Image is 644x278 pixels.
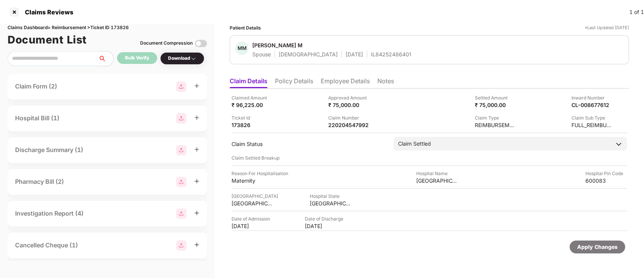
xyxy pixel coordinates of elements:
[279,51,338,58] div: [DEMOGRAPHIC_DATA]
[232,140,386,148] div: Claim Status
[577,243,618,251] div: Apply Changes
[176,113,187,124] img: svg+xml;base64,PHN2ZyBpZD0iR3JvdXBfMjg4MTMiIGRhdGEtbmFtZT0iR3JvdXAgMjg4MTMiIHhtbG5zPSJodHRwOi8vd3...
[232,94,273,101] div: Claimed Amount
[346,51,363,58] div: [DATE]
[585,24,629,31] div: *Last Updated [DATE]
[194,83,199,89] span: plus
[176,145,187,155] img: svg+xml;base64,PHN2ZyBpZD0iR3JvdXBfMjg4MTMiIGRhdGEtbmFtZT0iR3JvdXAgMjg4MTMiIHhtbG5zPSJodHRwOi8vd3...
[176,240,187,251] img: svg+xml;base64,PHN2ZyBpZD0iR3JvdXBfMjg4MTMiIGRhdGEtbmFtZT0iR3JvdXAgMjg4MTMiIHhtbG5zPSJodHRwOi8vd3...
[571,94,613,101] div: Inward Number
[232,222,273,230] div: [DATE]
[328,101,370,109] div: ₹ 75,000.00
[328,114,370,121] div: Claim Number
[194,147,199,152] span: plus
[310,193,351,200] div: Hospital State
[125,54,149,62] div: Bulk Verify
[168,55,196,62] div: Download
[8,31,87,48] h1: Document List
[232,193,278,200] div: [GEOGRAPHIC_DATA]
[328,94,370,101] div: Approved Amount
[190,56,196,62] img: svg+xml;base64,PHN2ZyBpZD0iRHJvcGRvd24tMzJ4MzIiIHhtbG5zPSJodHRwOi8vd3d3LnczLm9yZy8yMDAwL3N2ZyIgd2...
[585,170,627,177] div: Hospital Pin Code
[321,77,370,88] li: Employee Details
[475,121,516,129] div: REIMBURSEMENT
[475,94,516,101] div: Settled Amount
[195,37,207,50] img: svg+xml;base64,PHN2ZyBpZD0iVG9nZ2xlLTMyeDMyIiB4bWxucz0iaHR0cDovL3d3dy53My5vcmcvMjAwMC9zdmciIHdpZH...
[398,140,431,148] div: Claim Settled
[571,121,613,129] div: FULL_REIMBURSEMENT
[235,42,249,55] div: MM
[140,40,193,47] div: Document Compression
[98,51,114,66] button: search
[275,77,313,88] li: Policy Details
[176,81,187,92] img: svg+xml;base64,PHN2ZyBpZD0iR3JvdXBfMjg4MTMiIGRhdGEtbmFtZT0iR3JvdXAgMjg4MTMiIHhtbG5zPSJodHRwOi8vd3...
[571,114,613,121] div: Claim Sub Type
[310,200,351,207] div: [GEOGRAPHIC_DATA]
[230,77,267,88] li: Claim Details
[15,177,64,186] div: Pharmacy Bill (2)
[232,170,288,177] div: Reason For Hospitalisation
[615,140,622,148] img: downArrowIcon
[176,177,187,187] img: svg+xml;base64,PHN2ZyBpZD0iR3JvdXBfMjg4MTMiIGRhdGEtbmFtZT0iR3JvdXAgMjg4MTMiIHhtbG5zPSJodHRwOi8vd3...
[475,101,516,109] div: ₹ 75,000.00
[15,241,78,250] div: Cancelled Cheque (1)
[15,145,83,155] div: Discharge Summary (1)
[230,24,261,31] div: Patient Details
[194,179,199,184] span: plus
[328,121,370,129] div: 220204547992
[232,200,273,207] div: [GEOGRAPHIC_DATA]
[571,101,613,109] div: CL-008677612
[305,215,346,222] div: Date of Discharge
[194,242,199,247] span: plus
[416,170,458,177] div: Hospital Name
[15,113,59,123] div: Hospital Bill (1)
[232,101,273,109] div: ₹ 96,225.00
[8,24,207,31] div: Claims Dashboard > Reimbursement > Ticket ID 173826
[98,56,113,62] span: search
[377,77,394,88] li: Notes
[194,210,199,216] span: plus
[305,222,346,230] div: [DATE]
[252,42,303,49] div: [PERSON_NAME] M
[232,215,273,222] div: Date of Admission
[194,115,199,120] span: plus
[176,208,187,219] img: svg+xml;base64,PHN2ZyBpZD0iR3JvdXBfMjg4MTMiIGRhdGEtbmFtZT0iR3JvdXAgMjg4MTMiIHhtbG5zPSJodHRwOi8vd3...
[20,8,73,16] div: Claims Reviews
[15,209,83,218] div: Investigation Report (4)
[371,51,411,58] div: IL84252486401
[252,51,271,58] div: Spouse
[232,121,273,129] div: 173826
[475,114,516,121] div: Claim Type
[232,154,627,162] div: Claim Settled Breakup
[232,177,273,184] div: Maternity
[585,177,627,184] div: 600083
[629,8,644,16] div: 1 of 1
[15,82,57,91] div: Claim Form (2)
[416,177,458,184] div: [GEOGRAPHIC_DATA]
[232,114,273,121] div: Ticket Id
